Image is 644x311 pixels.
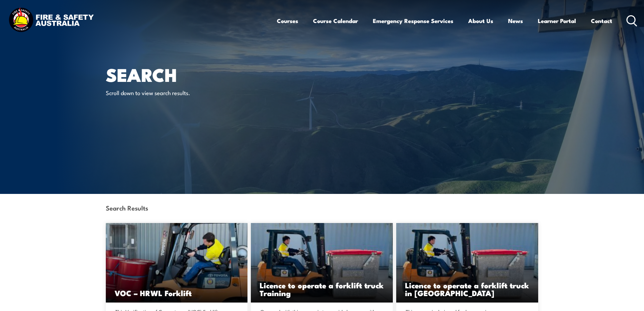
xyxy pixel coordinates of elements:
a: Courses [277,12,298,30]
h3: Licence to operate a forklift truck Training [260,281,384,297]
p: Scroll down to view search results. [106,89,229,96]
a: Licence to operate a forklift truck in [GEOGRAPHIC_DATA] [396,223,538,303]
a: Learner Portal [538,12,576,30]
img: Licence to operate a forklift truck Training [251,223,393,303]
h1: Search [106,66,273,82]
img: Licence to operate a forklift truck Training [396,223,538,303]
img: VOC – HRWL Forklift [106,223,248,303]
h3: VOC – HRWL Forklift [115,289,239,297]
a: Contact [591,12,612,30]
a: Course Calendar [313,12,358,30]
a: News [508,12,523,30]
a: About Us [468,12,493,30]
h3: Licence to operate a forklift truck in [GEOGRAPHIC_DATA] [405,281,529,297]
strong: Search Results [106,203,148,212]
a: Emergency Response Services [373,12,453,30]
